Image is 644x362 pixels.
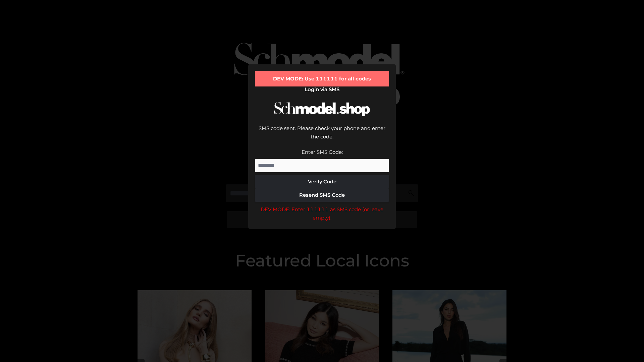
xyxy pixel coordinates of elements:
[255,86,389,93] h2: Login via SMS
[255,205,389,222] div: DEV MODE: Enter 111111 as SMS code (or leave empty).
[255,175,389,188] button: Verify Code
[255,71,389,86] div: DEV MODE: Use 111111 for all codes
[302,149,343,155] label: Enter SMS Code:
[255,124,389,148] div: SMS code sent. Please check your phone and enter the code.
[255,188,389,202] button: Resend SMS Code
[272,96,372,122] img: Schmodel Logo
